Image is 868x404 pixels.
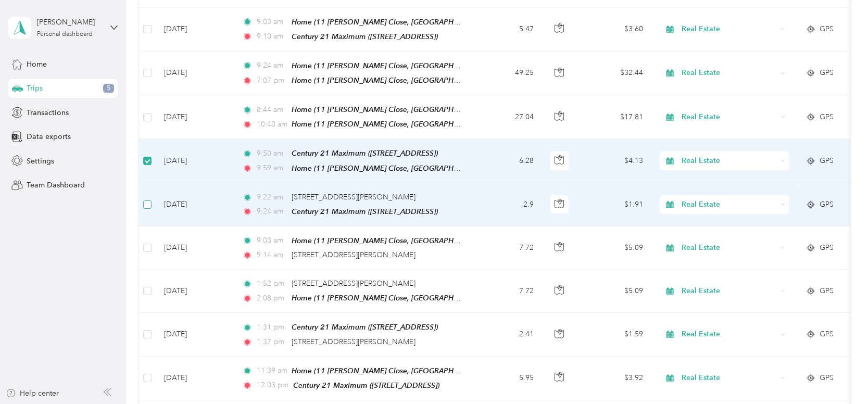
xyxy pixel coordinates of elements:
[292,323,438,331] span: Century 21 Maximum ([STREET_ADDRESS])
[257,162,286,174] span: 9:59 am
[682,329,777,340] span: Real Estate
[473,270,542,313] td: 7.72
[37,17,102,28] div: [PERSON_NAME]
[257,75,286,86] span: 7:07 pm
[682,67,777,79] span: Real Estate
[27,131,71,142] span: Data exports
[156,95,234,139] td: [DATE]
[292,149,438,157] span: Century 21 Maximum ([STREET_ADDRESS])
[156,313,234,356] td: [DATE]
[292,193,416,201] span: [STREET_ADDRESS][PERSON_NAME]
[578,226,651,270] td: $5.09
[293,381,439,389] span: Century 21 Maximum ([STREET_ADDRESS])
[578,270,651,313] td: $5.09
[820,155,834,167] span: GPS
[257,278,286,289] span: 1:52 pm
[257,104,286,116] span: 8:44 am
[820,67,834,79] span: GPS
[682,155,777,167] span: Real Estate
[257,380,288,391] span: 12:03 pm
[578,313,651,356] td: $1.59
[257,322,286,333] span: 1:31 pm
[292,105,797,114] span: Home (11 [PERSON_NAME] Close, [GEOGRAPHIC_DATA], [GEOGRAPHIC_DATA], [GEOGRAPHIC_DATA] , [GEOGRAPH...
[156,270,234,313] td: [DATE]
[292,120,797,129] span: Home (11 [PERSON_NAME] Close, [GEOGRAPHIC_DATA], [GEOGRAPHIC_DATA], [GEOGRAPHIC_DATA] , [GEOGRAPH...
[6,388,59,399] button: Help center
[156,8,234,52] td: [DATE]
[578,139,651,183] td: $4.13
[103,84,114,93] span: 5
[820,285,834,297] span: GPS
[156,357,234,400] td: [DATE]
[820,329,834,340] span: GPS
[292,294,797,302] span: Home (11 [PERSON_NAME] Close, [GEOGRAPHIC_DATA], [GEOGRAPHIC_DATA], [GEOGRAPHIC_DATA] , [GEOGRAPH...
[810,346,868,404] iframe: Everlance-gr Chat Button Frame
[820,199,834,210] span: GPS
[682,199,777,210] span: Real Estate
[820,23,834,35] span: GPS
[292,236,797,245] span: Home (11 [PERSON_NAME] Close, [GEOGRAPHIC_DATA], [GEOGRAPHIC_DATA], [GEOGRAPHIC_DATA] , [GEOGRAPH...
[473,226,542,270] td: 7.72
[156,226,234,270] td: [DATE]
[292,32,438,41] span: Century 21 Maximum ([STREET_ADDRESS])
[820,242,834,254] span: GPS
[682,111,777,123] span: Real Estate
[27,83,43,94] span: Trips
[257,148,286,159] span: 9:50 am
[292,164,797,173] span: Home (11 [PERSON_NAME] Close, [GEOGRAPHIC_DATA], [GEOGRAPHIC_DATA], [GEOGRAPHIC_DATA] , [GEOGRAPH...
[578,183,651,226] td: $1.91
[156,139,234,183] td: [DATE]
[292,61,797,70] span: Home (11 [PERSON_NAME] Close, [GEOGRAPHIC_DATA], [GEOGRAPHIC_DATA], [GEOGRAPHIC_DATA] , [GEOGRAPH...
[27,59,47,70] span: Home
[37,31,93,37] div: Personal dashboard
[257,293,286,304] span: 2:08 pm
[257,206,286,217] span: 9:24 am
[27,107,69,118] span: Transactions
[473,139,542,183] td: 6.28
[682,285,777,297] span: Real Estate
[682,372,777,384] span: Real Estate
[257,119,286,130] span: 10:40 am
[820,111,834,123] span: GPS
[292,279,416,288] span: [STREET_ADDRESS][PERSON_NAME]
[292,76,797,85] span: Home (11 [PERSON_NAME] Close, [GEOGRAPHIC_DATA], [GEOGRAPHIC_DATA], [GEOGRAPHIC_DATA] , [GEOGRAPH...
[292,337,416,346] span: [STREET_ADDRESS][PERSON_NAME]
[292,18,797,27] span: Home (11 [PERSON_NAME] Close, [GEOGRAPHIC_DATA], [GEOGRAPHIC_DATA], [GEOGRAPHIC_DATA] , [GEOGRAPH...
[292,367,797,375] span: Home (11 [PERSON_NAME] Close, [GEOGRAPHIC_DATA], [GEOGRAPHIC_DATA], [GEOGRAPHIC_DATA] , [GEOGRAPH...
[257,16,286,28] span: 9:03 am
[27,180,85,191] span: Team Dashboard
[257,31,286,42] span: 9:10 am
[473,183,542,226] td: 2.9
[257,60,286,71] span: 9:24 am
[473,52,542,95] td: 49.25
[27,156,54,167] span: Settings
[473,8,542,52] td: 5.47
[257,249,286,261] span: 9:14 am
[257,365,286,376] span: 11:39 am
[682,23,777,35] span: Real Estate
[473,95,542,139] td: 27.04
[292,250,416,259] span: [STREET_ADDRESS][PERSON_NAME]
[682,242,777,254] span: Real Estate
[473,357,542,400] td: 5.95
[292,207,438,216] span: Century 21 Maximum ([STREET_ADDRESS])
[156,183,234,226] td: [DATE]
[473,313,542,356] td: 2.41
[257,336,286,348] span: 1:37 pm
[257,192,286,203] span: 9:22 am
[578,52,651,95] td: $32.44
[257,235,286,246] span: 9:03 am
[578,8,651,52] td: $3.60
[578,95,651,139] td: $17.81
[156,52,234,95] td: [DATE]
[578,357,651,400] td: $3.92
